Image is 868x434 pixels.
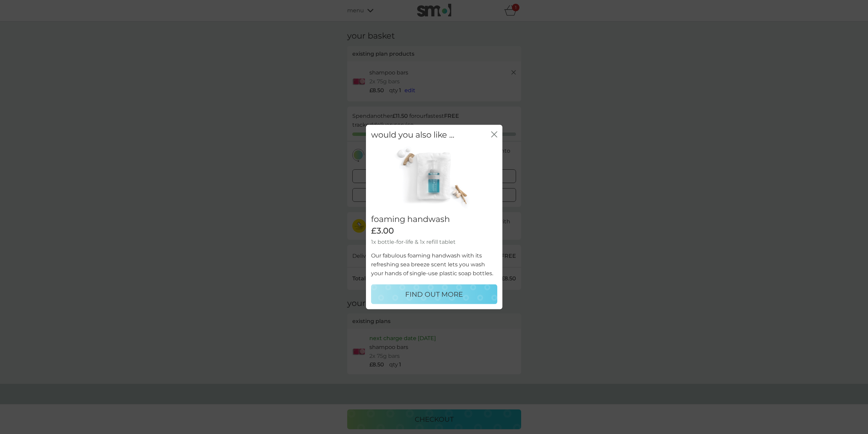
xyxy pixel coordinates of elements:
p: 1x bottle-for-life & 1x refill tablet [371,238,497,247]
button: FIND OUT MORE [371,284,497,304]
p: FIND OUT MORE [405,289,463,300]
button: close [491,131,497,138]
p: Our fabulous foaming handwash with its refreshing sea breeze scent lets you wash your hands of si... [371,251,497,278]
h2: foaming handwash [371,214,497,224]
span: £3.00 [371,226,394,236]
h2: would you also like ... [371,130,454,140]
